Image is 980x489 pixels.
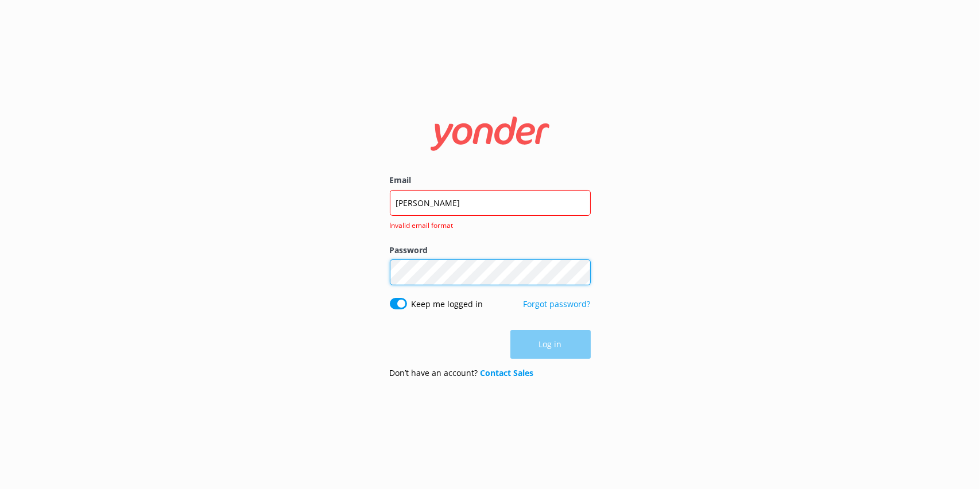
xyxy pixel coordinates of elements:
[390,220,584,231] span: Invalid email format
[390,244,591,257] label: Password
[390,174,591,187] label: Email
[524,298,591,309] a: Forgot password?
[481,367,534,378] a: Contact Sales
[568,261,591,284] button: Show password
[390,190,591,216] input: user@emailaddress.com
[412,298,483,311] label: Keep me logged in
[390,367,534,379] p: Don’t have an account?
